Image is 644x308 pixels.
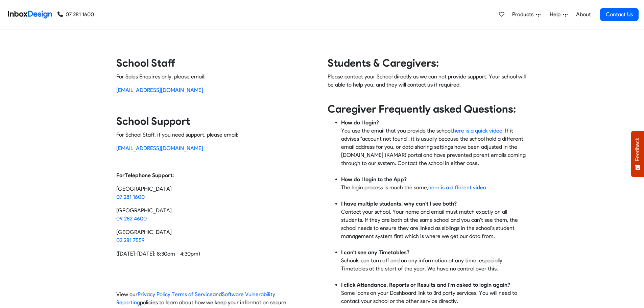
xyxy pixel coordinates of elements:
[509,8,543,21] a: Products
[116,172,125,179] strong: For
[341,200,528,248] li: Contact your school, Your name and email must match exactly on all students. If they are both at ...
[341,281,528,305] li: Some icons on your Dashboard link to 3rd party services. You will need to contact your school or ...
[116,185,317,201] p: [GEOGRAPHIC_DATA]
[428,184,486,191] a: here is a different video
[125,172,174,179] strong: Telephone Support:
[116,250,317,258] p: ([DATE]-[DATE]: 8:30am - 4:30pm)
[116,57,175,69] strong: School Staff
[635,138,641,161] span: Feedback
[116,207,317,223] p: [GEOGRAPHIC_DATA]
[341,175,528,200] li: The login process is much the same, .
[341,176,407,183] strong: How do I login to the App?
[57,10,94,19] a: 07 281 1600
[547,8,570,21] a: Help
[341,119,379,126] strong: How do I login?
[328,73,528,97] p: Please contact your School directly as we can not provide support. Your school will be able to he...
[116,228,317,244] p: [GEOGRAPHIC_DATA]
[116,237,145,243] a: 03 281 7559
[512,10,536,19] span: Products
[116,73,317,81] p: For Sales Enquires only, please email:
[138,291,170,298] a: Privacy Policy
[341,119,528,175] li: You use the email that you provide the school, . If it advises "account not found", it is usually...
[172,291,213,298] a: Terms of Service
[116,115,190,127] strong: School Support
[631,131,644,177] button: Feedback - Show survey
[453,127,502,134] a: here is a quick video
[116,131,317,139] p: For School Staff, if you need support, please email:
[550,10,563,19] span: Help
[328,57,439,69] strong: Students & Caregivers:
[600,8,639,21] a: Contact Us
[341,282,510,288] strong: I click Attendance, Reports or Results and I'm asked to login again?
[328,103,516,115] strong: Caregiver Frequently asked Questions:
[116,290,317,307] p: View our , and policies to learn about how we keep your information secure.
[341,249,409,256] strong: I can't see any Timetables?
[574,8,593,21] a: About
[116,145,203,151] a: [EMAIL_ADDRESS][DOMAIN_NAME]
[116,194,145,200] a: 07 281 1600
[116,87,203,93] a: [EMAIL_ADDRESS][DOMAIN_NAME]
[116,215,147,222] a: 09 282 4600
[341,248,528,281] li: Schools can turn off and on any information at any time, especially Timetables at the start of th...
[341,200,457,207] strong: I have multiple students, why can't I see both?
